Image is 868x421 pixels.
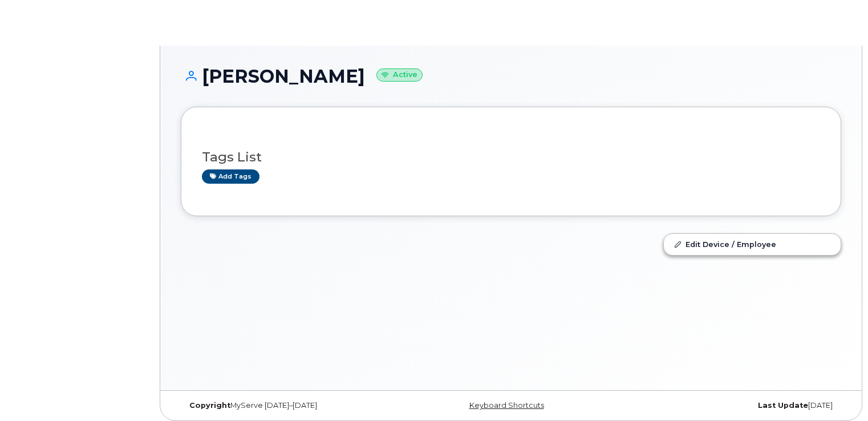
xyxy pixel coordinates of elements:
a: Edit Device / Employee [664,234,841,254]
h1: [PERSON_NAME] [181,66,841,86]
div: [DATE] [621,401,841,410]
strong: Copyright [189,401,230,410]
small: Active [376,68,423,82]
div: MyServe [DATE]–[DATE] [181,401,401,410]
a: Add tags [202,169,259,184]
strong: Last Update [758,401,808,410]
h3: Tags List [202,150,820,164]
a: Keyboard Shortcuts [469,401,544,410]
